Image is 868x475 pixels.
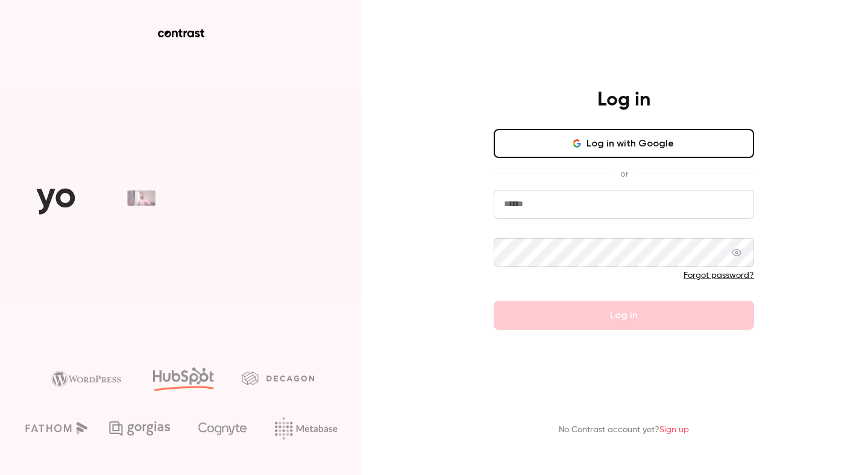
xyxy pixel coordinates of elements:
[684,271,754,280] a: Forgot password?
[614,168,634,180] span: or
[659,426,689,434] a: Sign up
[597,88,650,112] h4: Log in
[242,371,314,385] img: decagon
[559,424,689,436] p: No Contrast account yet?
[494,129,754,158] button: Log in with Google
